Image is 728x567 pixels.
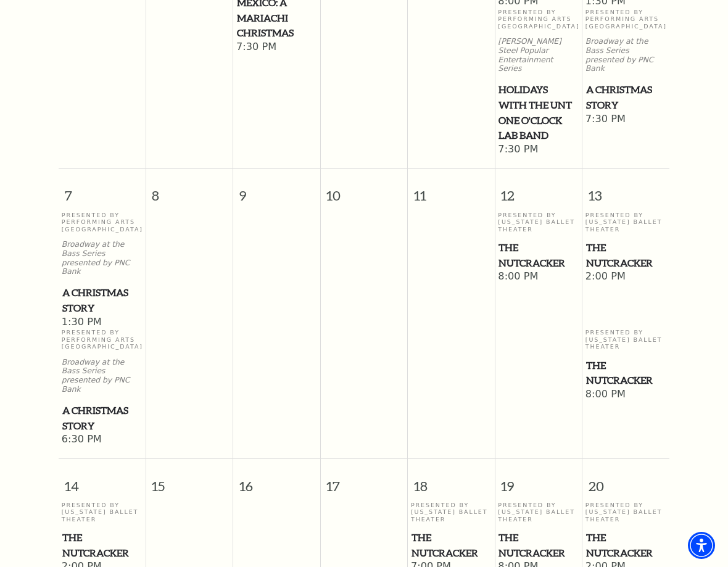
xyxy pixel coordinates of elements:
span: The Nutcracker [412,530,491,560]
a: The Nutcracker [62,530,143,560]
span: 12 [495,169,582,212]
p: Presented By Performing Arts [GEOGRAPHIC_DATA] [62,212,143,233]
span: The Nutcracker [586,358,666,388]
span: 10 [321,169,407,212]
span: The Nutcracker [586,240,666,270]
span: 7 [59,169,146,212]
span: A Christmas Story [586,82,666,112]
p: [PERSON_NAME] Steel Popular Entertainment Series [498,37,579,73]
a: The Nutcracker [585,240,666,270]
a: The Nutcracker [585,358,666,388]
span: 13 [582,169,669,212]
span: A Christmas Story [62,285,142,315]
span: 18 [408,459,494,502]
span: 1:30 PM [62,316,143,329]
span: 8:00 PM [498,270,579,284]
span: 9 [233,169,320,212]
div: Accessibility Menu [688,532,715,559]
span: 7:30 PM [498,143,579,157]
span: 2:00 PM [585,270,666,284]
p: Presented By [US_STATE] Ballet Theater [62,502,143,523]
a: Holidays with the UNT One O'Clock Lab Band [498,82,579,143]
span: 7:30 PM [585,113,666,126]
span: 17 [321,459,407,502]
span: The Nutcracker [498,530,578,560]
span: 7:30 PM [236,41,317,54]
p: Presented By Performing Arts [GEOGRAPHIC_DATA] [498,9,579,30]
a: The Nutcracker [498,240,579,270]
span: The Nutcracker [498,240,578,270]
p: Broadway at the Bass Series presented by PNC Bank [62,240,143,276]
span: 8 [146,169,233,212]
span: 15 [146,459,233,502]
p: Presented By [US_STATE] Ballet Theater [498,502,579,523]
a: The Nutcracker [411,530,492,560]
span: A Christmas Story [62,403,142,433]
span: The Nutcracker [586,530,666,560]
p: Presented By [US_STATE] Ballet Theater [411,502,492,523]
p: Presented By Performing Arts [GEOGRAPHIC_DATA] [585,9,666,30]
p: Presented By [US_STATE] Ballet Theater [585,212,666,233]
p: Broadway at the Bass Series presented by PNC Bank [62,358,143,394]
span: 20 [582,459,669,502]
span: 16 [233,459,320,502]
a: The Nutcracker [498,530,579,560]
a: A Christmas Story [62,403,143,433]
p: Presented By [US_STATE] Ballet Theater [585,329,666,350]
span: 8:00 PM [585,388,666,402]
a: A Christmas Story [62,285,143,315]
p: Presented By Performing Arts [GEOGRAPHIC_DATA] [62,329,143,350]
span: 14 [59,459,146,502]
a: A Christmas Story [585,82,666,112]
span: Holidays with the UNT One O'Clock Lab Band [498,82,578,143]
span: 6:30 PM [62,433,143,447]
span: 11 [408,169,494,212]
p: Presented By [US_STATE] Ballet Theater [585,502,666,523]
p: Presented By [US_STATE] Ballet Theater [498,212,579,233]
span: The Nutcracker [62,530,142,560]
span: 19 [495,459,582,502]
a: The Nutcracker [585,530,666,560]
p: Broadway at the Bass Series presented by PNC Bank [585,37,666,73]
